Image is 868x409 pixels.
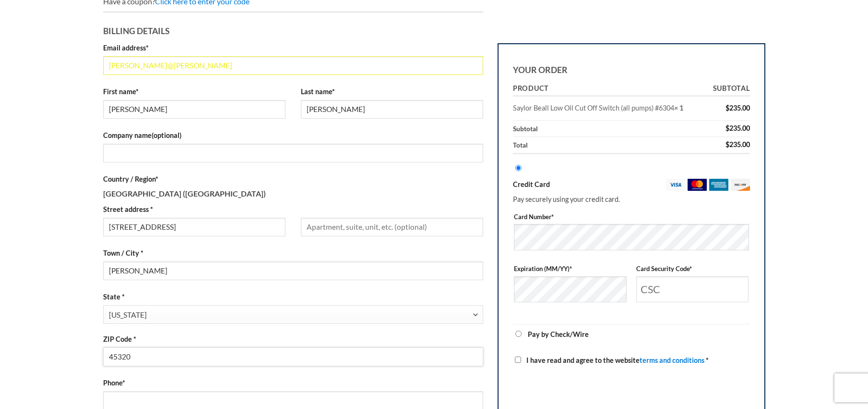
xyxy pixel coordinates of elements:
label: First name [103,86,285,97]
span: (optional) [152,131,181,139]
span: $ [725,104,729,112]
img: visa [666,179,685,191]
strong: × 1 [674,104,683,112]
label: Town / City [103,248,484,259]
label: Expiration (MM/YY) [514,264,627,274]
label: State [103,291,484,302]
img: discover [731,179,750,191]
input: CSC [636,276,749,302]
label: Last name [301,86,483,97]
h3: Your order [513,59,750,77]
label: Company name [103,130,484,141]
bdi: 235.00 [725,140,750,149]
label: Email address [103,42,484,53]
img: amex [709,179,728,191]
strong: [GEOGRAPHIC_DATA] ([GEOGRAPHIC_DATA]) [103,189,266,198]
img: mastercard [688,179,707,191]
bdi: 235.00 [725,104,750,112]
input: House number and street name [103,218,285,236]
label: Card Security Code [636,264,749,274]
td: Saylor Beall Low Oil Cut Off Switch (all pumps) #6304 [513,97,705,121]
label: Card Number [514,211,749,222]
span: State [103,305,484,324]
label: Country / Region [103,174,484,185]
p: Pay securely using your credit card. [513,194,750,205]
th: Subtotal [513,121,705,137]
th: Product [513,81,705,97]
a: terms and conditions [640,356,704,364]
label: Pay by Check/Wire [528,330,589,338]
h3: Billing details [103,20,484,38]
bdi: 235.00 [725,124,750,132]
span: $ [725,124,729,132]
span: I have read and agree to the website [526,356,704,364]
th: Subtotal [705,81,750,97]
label: ZIP Code [103,334,484,345]
fieldset: Payment Info [514,208,749,316]
input: I have read and agree to the websiteterms and conditions * [515,357,521,363]
label: Credit Card [513,179,750,191]
label: Street address [103,204,285,215]
input: Apartment, suite, unit, etc. (optional) [301,218,483,236]
label: Phone [103,377,484,388]
span: $ [725,140,729,149]
th: Total [513,137,705,154]
span: Ohio [109,306,472,324]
